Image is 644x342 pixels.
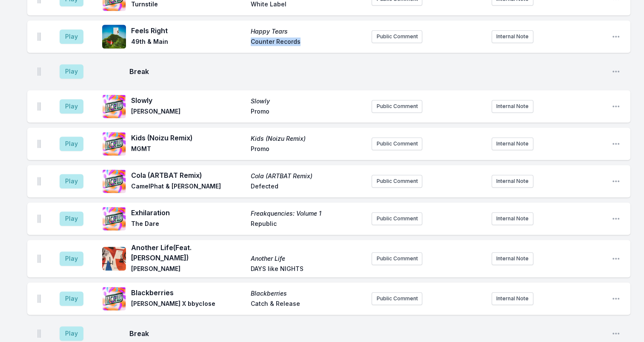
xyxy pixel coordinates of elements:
span: The Dare [131,219,246,230]
span: Blackberries [131,288,246,298]
img: Drag Handle [37,32,41,41]
span: Slowly [131,95,246,105]
span: 49th & Main [131,37,246,48]
button: Internal Note [492,100,533,113]
button: Play [60,174,83,188]
span: Defected [251,182,365,192]
span: Cola (ARTBAT Remix) [131,170,246,180]
span: Feels Right [131,26,246,36]
button: Internal Note [492,30,533,43]
button: Play [60,211,83,226]
span: Blackberries [251,289,365,298]
span: Exhilaration [131,208,246,218]
img: Another Life [102,247,126,271]
button: Internal Note [492,212,533,225]
button: Play [60,137,83,151]
button: Public Comment [372,212,422,225]
span: Break [129,66,605,77]
span: Happy Tears [251,27,365,36]
img: Kids (Noizu Remix) [102,132,126,156]
button: Open playlist item options [612,329,620,338]
span: Kids (Noizu Remix) [251,134,365,143]
span: Cola (ARTBAT Remix) [251,172,365,180]
button: Internal Note [492,252,533,265]
img: Cola (ARTBAT Remix) [102,169,126,193]
img: Drag Handle [37,254,41,263]
span: Break [129,328,605,339]
button: Play [60,29,83,44]
button: Open playlist item options [612,254,620,263]
img: Freakquencies: Volume 1 [102,207,126,231]
button: Play [60,64,83,79]
button: Open playlist item options [612,32,620,41]
img: Drag Handle [37,294,41,303]
img: Slowly [102,94,126,118]
img: Blackberries [102,287,126,311]
button: Public Comment [372,292,422,305]
button: Open playlist item options [612,294,620,303]
img: Drag Handle [37,140,41,148]
img: Drag Handle [37,329,41,338]
button: Open playlist item options [612,214,620,223]
span: DAYS like NIGHTS [251,265,365,275]
button: Public Comment [372,252,422,265]
button: Open playlist item options [612,67,620,76]
button: Open playlist item options [612,102,620,111]
button: Open playlist item options [612,177,620,185]
span: [PERSON_NAME] [131,265,246,275]
span: Freakquencies: Volume 1 [251,209,365,218]
button: Public Comment [372,175,422,188]
span: [PERSON_NAME] [131,107,246,117]
button: Internal Note [492,137,533,150]
button: Play [60,326,83,341]
img: Happy Tears [102,25,126,48]
button: Open playlist item options [612,140,620,148]
button: Play [60,291,83,306]
button: Play [60,99,83,114]
span: Promo [251,107,365,117]
button: Play [60,251,83,266]
span: Slowly [251,97,365,105]
span: Republic [251,219,365,230]
button: Public Comment [372,100,422,113]
img: Drag Handle [37,214,41,223]
span: Kids (Noizu Remix) [131,133,246,143]
span: Catch & Release [251,299,365,310]
img: Drag Handle [37,177,41,185]
span: [PERSON_NAME] X bbyclose [131,299,246,310]
span: MGMT [131,145,246,155]
span: Another Life (Feat. [PERSON_NAME]) [131,242,246,263]
img: Drag Handle [37,67,41,76]
span: Another Life [251,254,365,263]
button: Internal Note [492,175,533,188]
img: Drag Handle [37,102,41,111]
button: Public Comment [372,137,422,150]
button: Internal Note [492,292,533,305]
span: Counter Records [251,37,365,48]
span: CamelPhat & [PERSON_NAME] [131,182,246,192]
button: Public Comment [372,30,422,43]
span: Promo [251,145,365,155]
